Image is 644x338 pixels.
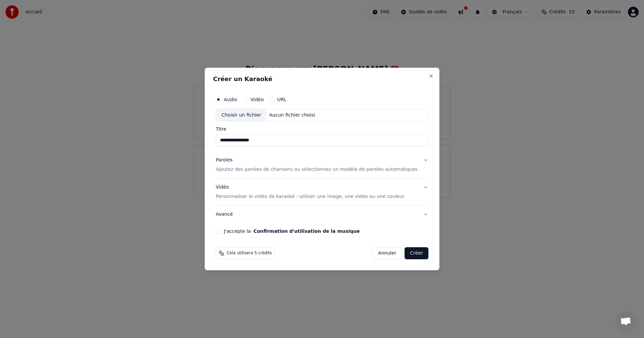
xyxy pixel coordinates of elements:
[216,109,266,121] div: Choisir un fichier
[372,247,402,259] button: Annuler
[216,166,418,173] p: Ajoutez des paroles de chansons ou sélectionnez un modèle de paroles automatiques
[224,229,360,233] label: J'accepte la
[267,112,318,119] div: Aucun fichier choisi
[277,97,286,102] label: URL
[405,247,428,259] button: Créer
[213,76,431,82] h2: Créer un Karaoké
[216,184,405,200] div: Vidéo
[216,193,405,200] p: Personnaliser le vidéo de karaoké : utiliser une image, une vidéo ou une couleur
[254,229,360,233] button: J'accepte la
[216,206,428,223] button: Avancé
[227,251,272,256] span: Cela utilisera 5 crédits
[251,97,264,102] label: Vidéo
[216,127,428,132] label: Titre
[216,157,232,164] div: Paroles
[224,97,237,102] label: Audio
[216,152,428,179] button: ParolesAjoutez des paroles de chansons ou sélectionnez un modèle de paroles automatiques
[216,179,428,206] button: VidéoPersonnaliser le vidéo de karaoké : utiliser une image, une vidéo ou une couleur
